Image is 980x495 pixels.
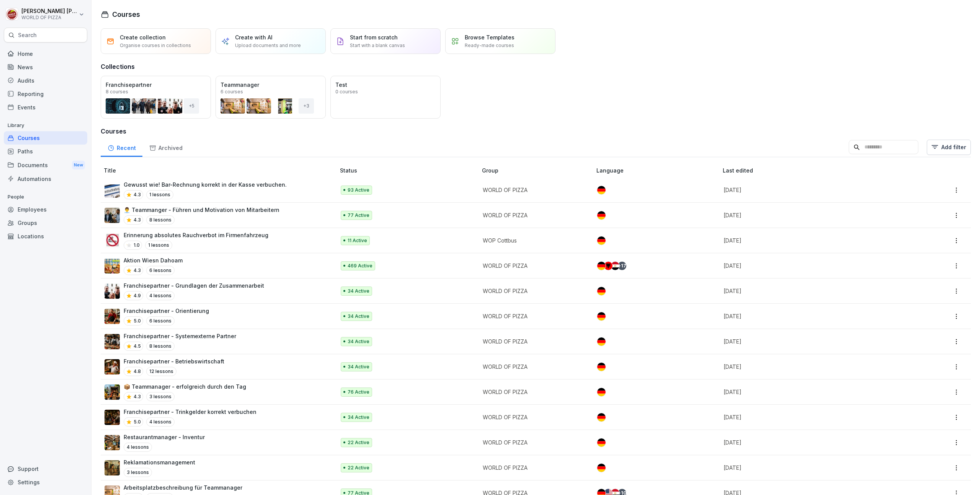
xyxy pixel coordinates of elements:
[134,393,141,400] p: 4.3
[105,309,120,324] img: t4g7eu33fb3xcinggz4rhe0w.png
[4,145,87,158] div: Paths
[4,47,87,60] div: Home
[597,413,606,422] img: de.svg
[235,33,273,41] p: Create with AI
[146,266,175,275] p: 6 lessons
[724,464,898,472] p: [DATE]
[101,127,971,136] h3: Courses
[4,60,87,74] a: News
[483,464,584,472] p: WORLD OF PIZZA
[124,433,205,441] p: Restaurantmanager - Inventur
[348,464,369,471] p: 22 Active
[4,74,87,87] div: Audits
[105,359,120,375] img: bsaovmw8zq5rho4tj0mrlz8w.png
[105,460,120,475] img: tp0zhz27ks0g0cb4ibmweuhx.png
[146,417,175,427] p: 4 lessons
[348,237,367,244] p: 11 Active
[340,166,479,174] p: Status
[146,342,175,351] p: 8 lessons
[105,182,120,198] img: hdz75wm9swzuwdvoxjbi6om3.png
[348,288,369,295] p: 34 Active
[4,101,87,114] a: Events
[105,435,120,450] img: yz6mclz4ii0gojfnz0zb4rew.png
[105,334,120,349] img: c6ahff3tpkyjer6p5tw961a1.png
[124,468,152,477] p: 3 lessons
[348,439,369,446] p: 22 Active
[723,166,908,174] p: Last edited
[348,389,369,396] p: 76 Active
[134,418,141,425] p: 5.0
[101,137,142,157] a: Recent
[348,363,369,370] p: 34 Active
[724,287,898,295] p: [DATE]
[142,137,189,157] a: Archived
[124,332,236,340] p: Franchisepartner - Systemexterne Partner
[134,217,141,223] p: 4.3
[134,292,141,299] p: 4.9
[348,338,369,345] p: 34 Active
[105,208,120,223] img: ohhd80l18yea4i55etg45yot.png
[105,283,120,299] img: jg5uy95jeicgu19gkip2jpcz.png
[4,216,87,230] a: Groups
[597,438,606,447] img: de.svg
[483,438,584,446] p: WORLD OF PIZZA
[21,8,77,15] p: [PERSON_NAME] [PERSON_NAME]
[724,337,898,345] p: [DATE]
[4,131,87,145] div: Courses
[18,31,37,39] p: Search
[350,33,398,41] p: Start from scratch
[124,231,268,239] p: Erinnerung absolutes Rauchverbot im Firmenfahrzeug
[483,287,584,295] p: WORLD OF PIZZA
[597,388,606,396] img: de.svg
[597,186,606,194] img: de.svg
[330,76,441,119] a: Test0 courses
[350,42,405,49] p: Start with a blank canvas
[134,267,141,274] p: 4.3
[124,484,242,492] p: Arbeitsplatzbeschreibung für Teammanager
[465,33,514,41] p: Browse Templates
[146,291,175,300] p: 4 lessons
[4,172,87,186] a: Automations
[597,337,606,346] img: de.svg
[348,313,369,320] p: 34 Active
[4,158,87,172] div: Documents
[124,443,152,452] p: 4 lessons
[124,307,209,315] p: Franchisepartner - Orientierung
[124,408,256,416] p: Franchisepartner - Trinkgelder korrekt verbuchen
[124,357,224,365] p: Franchisepartner - Betriebswirtschaft
[105,384,120,400] img: ofkaf57qe2vyr6d9h2nm8kkd.png
[146,215,175,225] p: 8 lessons
[134,242,140,249] p: 1.0
[597,211,606,220] img: de.svg
[483,236,584,244] p: WOP Cottbus
[235,42,301,49] p: Upload documents and more
[101,76,211,119] a: Franchisepartner8 courses+5
[724,186,898,194] p: [DATE]
[335,81,436,89] p: Test
[724,388,898,396] p: [DATE]
[4,87,87,101] a: Reporting
[724,211,898,219] p: [DATE]
[120,42,191,49] p: Organise courses in collections
[597,312,606,321] img: de.svg
[220,90,243,94] p: 6 courses
[483,388,584,396] p: WORLD OF PIZZA
[483,186,584,194] p: WORLD OF PIZZA
[124,256,183,264] p: Aktion Wiesn Dahoam
[618,262,626,270] div: + 17
[184,98,199,114] div: + 5
[134,343,141,350] p: 4.5
[483,211,584,219] p: WORLD OF PIZZA
[124,282,264,290] p: Franchisepartner - Grundlagen der Zusammenarbeit
[348,187,369,194] p: 93 Active
[101,62,135,71] h3: Collections
[106,90,128,94] p: 8 courses
[483,312,584,320] p: WORLD OF PIZZA
[483,413,584,421] p: WORLD OF PIZZA
[724,413,898,421] p: [DATE]
[4,475,87,489] div: Settings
